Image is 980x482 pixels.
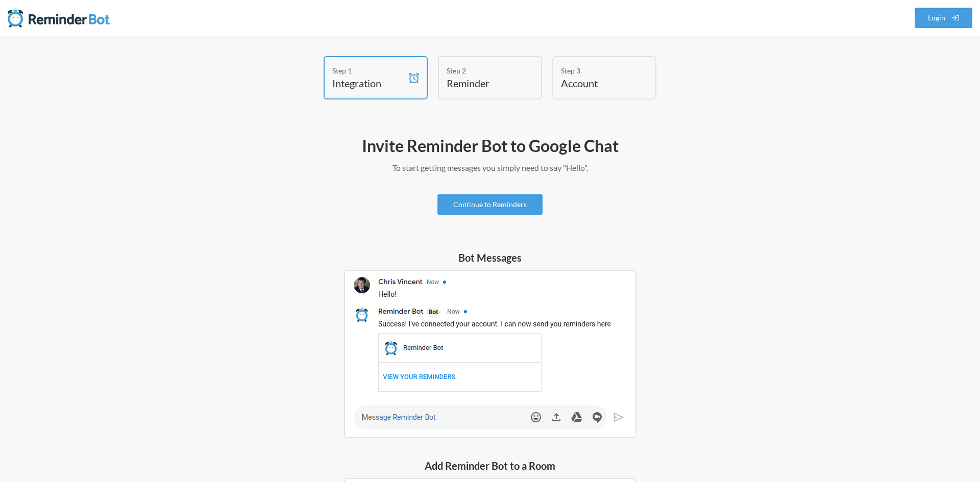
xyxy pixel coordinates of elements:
[561,65,632,76] div: Step 3
[194,135,786,157] h2: Invite Reminder Bot to Google Chat
[437,194,543,215] a: Continue to Reminders
[332,76,404,90] h4: Integration
[447,76,518,90] h4: Reminder
[447,65,518,76] div: Step 2
[344,250,636,265] h5: Bot Messages
[345,459,635,473] h5: Add Reminder Bot to a Room
[8,8,110,28] img: Reminder Bot
[194,162,786,174] p: To start getting messages you simply need to say "Hello".
[332,65,404,76] div: Step 1
[561,76,632,90] h4: Account
[915,8,973,28] a: Login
